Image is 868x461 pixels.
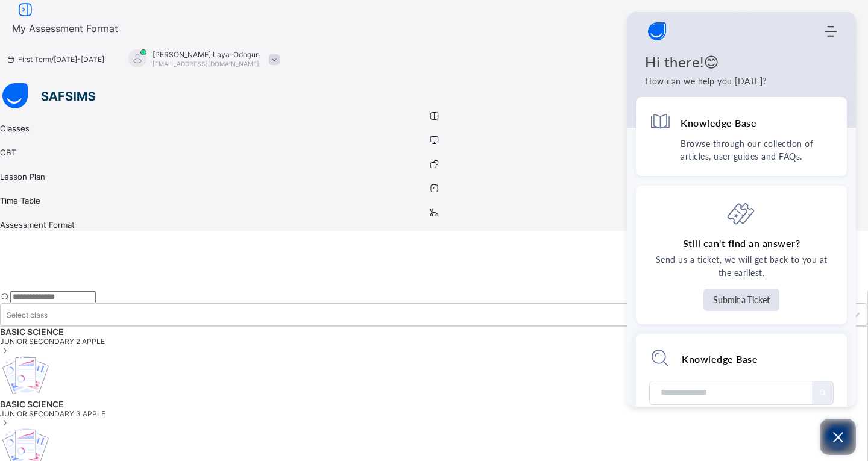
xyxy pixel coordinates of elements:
div: Knowledge BaseBrowse through our collection of articles, user guides and FAQs. [636,97,847,176]
img: logo [645,19,669,43]
h4: Still can't find an answer? [683,237,800,250]
button: Open asap [820,419,856,455]
div: Knowledge Base [682,353,834,366]
div: Module search widget [636,334,847,418]
span: session/term information [6,55,104,64]
h4: Knowledge Base [681,116,756,129]
button: Submit a Ticket [703,289,779,311]
div: Select class [7,310,48,319]
span: [EMAIL_ADDRESS][DOMAIN_NAME] [153,60,259,67]
span: My Assessment Format [12,22,118,34]
div: Modules Menu [823,25,838,37]
img: safsims [2,83,95,108]
span: Company logo [645,19,669,43]
div: NellyLaya-Odogun [116,49,286,69]
span: [PERSON_NAME] Laya-Odogun [153,50,260,59]
p: How can we help you [DATE]? [645,75,838,88]
h1: Hi there!😊 [645,53,838,71]
p: Send us a ticket, we will get back to you at the earliest. [649,253,834,280]
h2: Knowledge Base [682,353,758,366]
p: Browse through our collection of articles, user guides and FAQs. [681,137,834,163]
